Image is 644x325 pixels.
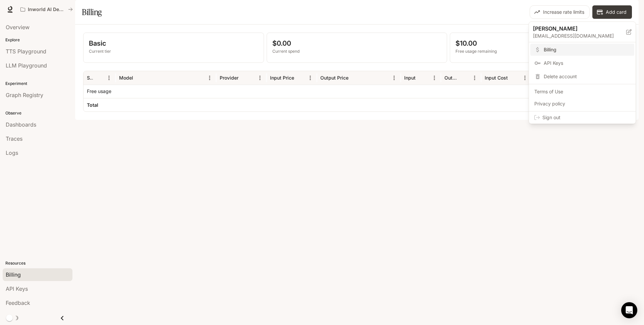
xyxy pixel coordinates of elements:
a: Privacy policy [530,98,634,110]
span: API Keys [544,60,630,66]
span: Privacy policy [534,100,630,107]
a: API Keys [530,57,634,69]
a: Terms of Use [530,86,634,98]
div: Sign out [529,111,636,124]
div: [PERSON_NAME][EMAIL_ADDRESS][DOMAIN_NAME] [529,22,636,42]
span: Sign out [542,114,630,121]
div: Delete account [530,71,634,83]
span: Delete account [544,73,630,80]
p: [PERSON_NAME] [533,25,615,33]
p: [EMAIL_ADDRESS][DOMAIN_NAME] [533,33,626,39]
a: Billing [530,44,634,56]
span: Billing [544,46,630,53]
span: Terms of Use [534,88,630,95]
